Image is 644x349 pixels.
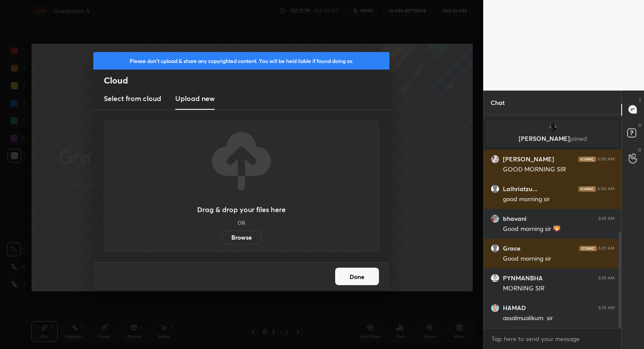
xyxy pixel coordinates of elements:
img: f0af9863d6304d3aac6fadc62fa9cdf6.jpg [491,214,499,223]
div: MORNING SIR [503,284,615,293]
img: iconic-dark.1390631f.png [578,186,596,192]
img: 8f1b971e0a2a45ea89e370065fdccc58.jpg [491,155,499,164]
h6: bhavani [503,215,527,223]
img: default.png [491,185,499,193]
div: good morning sir [503,195,615,204]
div: grid [484,115,622,328]
div: 6:01 AM [598,305,615,311]
h6: HAMAD [503,304,526,312]
p: D [638,122,641,129]
div: GOOD MORNING SIR [503,165,615,174]
div: 6:00 AM [598,186,615,192]
h3: Select from cloud [104,93,161,104]
img: iconic-dark.1390631f.png [578,157,596,162]
img: default.png [491,244,499,253]
h5: OR [237,220,245,225]
div: assalmualikum sir [503,314,615,323]
div: Please don't upload & share any copyrighted content. You will be held liable if found doing so. [93,52,389,70]
button: Done [335,268,379,285]
h6: Grace [503,244,520,252]
h6: [PERSON_NAME] [503,155,554,163]
div: 6:01 AM [598,246,615,251]
span: joined [570,134,587,143]
p: G [638,147,641,153]
div: 6:00 AM [598,157,615,162]
p: Chat [484,91,512,114]
div: 6:01 AM [598,216,615,221]
div: 6:01 AM [598,276,615,281]
p: [PERSON_NAME] [491,135,614,142]
div: Good morning sir [503,255,615,263]
h3: Upload new [175,93,215,104]
img: 56781e2c0c634e43b5c78cda2f565961.jpg [491,304,499,312]
h6: Lalhriatzu... [503,185,538,193]
h2: Cloud [104,75,389,86]
div: Good morning sir 🌄 [503,225,615,234]
img: iconic-dark.1390631f.png [579,246,597,251]
h6: PYNMANBHA [503,274,543,282]
p: T [639,98,641,104]
img: 22b34a7aa657474a8eac76be24a0c250.jpg [491,274,499,283]
img: ed67a55cbe6049c98f50be3ad45903a2.jpg [548,123,557,132]
h3: Drag & drop your files here [197,206,286,213]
